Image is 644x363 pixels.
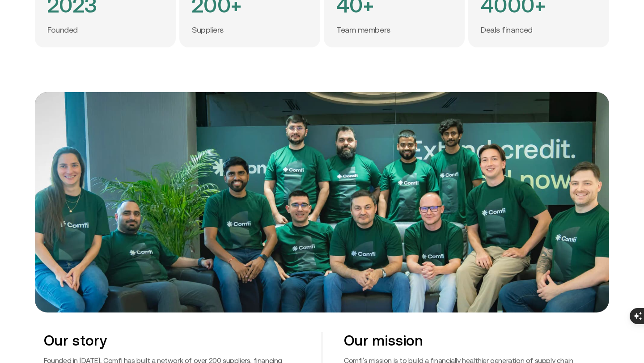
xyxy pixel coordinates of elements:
p: Deals financed [481,25,533,35]
p: Team members [336,25,390,35]
p: Founded [47,25,78,35]
img: team [35,92,609,312]
h2: Our story [44,332,300,349]
p: Suppliers [192,25,224,35]
h2: Our mission [344,332,600,349]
